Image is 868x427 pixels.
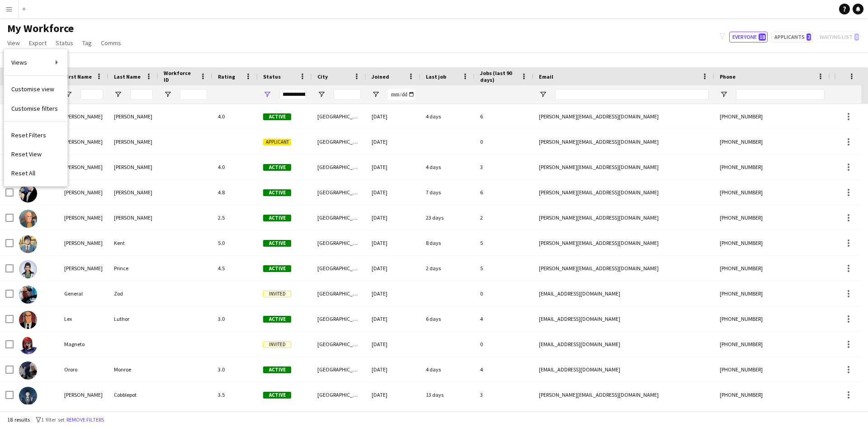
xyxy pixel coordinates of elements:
div: 4.0 [212,155,258,179]
img: Bruce Wayne [19,184,37,202]
span: Status [56,39,73,47]
span: City [317,73,328,80]
div: 0 [475,129,533,154]
input: Joined Filter Input [388,89,415,100]
input: First Name Filter Input [80,89,103,100]
button: Applicants2 [771,32,813,42]
span: Active [263,215,291,221]
div: [DATE] [366,155,420,179]
div: [PERSON_NAME] [59,180,108,205]
div: [PERSON_NAME][EMAIL_ADDRESS][DOMAIN_NAME] [533,129,714,154]
div: [GEOGRAPHIC_DATA] [312,155,366,179]
a: Tag [79,37,95,49]
div: [DATE] [366,230,420,255]
button: Open Filter Menu [64,90,72,99]
div: [DATE] [366,256,420,281]
img: Magneto [19,336,37,354]
span: Status [263,73,281,80]
div: Lex [59,306,108,331]
div: [PERSON_NAME][EMAIL_ADDRESS][DOMAIN_NAME] [533,155,714,179]
div: 2.5 [212,205,258,230]
button: Remove filters [65,415,106,425]
div: [EMAIL_ADDRESS][DOMAIN_NAME] [533,281,714,306]
div: 4 days [420,357,475,382]
div: [PERSON_NAME] [59,256,108,281]
div: 5.0 [212,230,258,255]
div: [PERSON_NAME] [59,129,108,154]
div: [EMAIL_ADDRESS][DOMAIN_NAME] [533,306,714,331]
div: [PHONE_NUMBER] [714,205,830,230]
div: [GEOGRAPHIC_DATA] [312,230,366,255]
span: Active [263,316,291,323]
span: First Name [64,73,92,80]
div: [PHONE_NUMBER] [714,281,830,306]
div: [DATE] [366,129,420,154]
div: 4 days [420,155,475,179]
img: Diana Prince [19,260,37,278]
button: Open Filter Menu [164,90,172,99]
div: [PHONE_NUMBER] [714,357,830,382]
span: 2 [807,33,811,41]
div: 13 days [420,382,475,407]
input: Workforce ID Filter Input [180,89,207,100]
div: Zod [108,281,158,306]
div: Monroe [108,357,158,382]
div: [PERSON_NAME] [59,205,108,230]
img: Charles Xavier [19,210,37,228]
div: 5 [475,256,533,281]
span: 1 filter set [41,416,65,423]
div: [GEOGRAPHIC_DATA] [312,104,366,129]
span: Email [539,73,553,80]
a: View [4,37,24,49]
div: 3 [475,382,533,407]
div: [PERSON_NAME] [59,104,108,129]
span: Active [263,366,291,373]
div: 6 [475,180,533,205]
div: [DATE] [366,180,420,205]
span: View [7,39,20,47]
span: Tag [82,39,92,47]
div: [PERSON_NAME][EMAIL_ADDRESS][DOMAIN_NAME] [533,104,714,129]
span: Invited [263,341,291,348]
div: Luthor [108,306,158,331]
input: City Filter Input [334,89,361,100]
img: Lex Luthor [19,311,37,329]
div: [GEOGRAPHIC_DATA] [312,205,366,230]
div: [PERSON_NAME][EMAIL_ADDRESS][DOMAIN_NAME] [533,180,714,205]
span: Active [263,265,291,272]
div: 4.5 [212,256,258,281]
div: [PHONE_NUMBER] [714,129,830,154]
div: [PERSON_NAME] [59,382,108,407]
div: [DATE] [366,357,420,382]
button: Open Filter Menu [317,90,325,99]
input: Email Filter Input [555,89,709,100]
div: [PHONE_NUMBER] [714,256,830,281]
span: Last job [426,73,446,80]
div: 0 [475,281,533,306]
span: Active [263,164,291,171]
div: [PERSON_NAME][EMAIL_ADDRESS][DOMAIN_NAME] [533,230,714,255]
div: 2 days [420,256,475,281]
div: [PERSON_NAME][EMAIL_ADDRESS][DOMAIN_NAME] [533,382,714,407]
div: Cobblepot [108,382,158,407]
button: Open Filter Menu [263,90,271,99]
div: 4 [475,306,533,331]
img: Oswald Cobblepot [19,387,37,405]
img: Clark Kent [19,235,37,253]
span: Phone [720,73,736,80]
div: [GEOGRAPHIC_DATA] [312,306,366,331]
div: [PHONE_NUMBER] [714,180,830,205]
div: [GEOGRAPHIC_DATA] [312,357,366,382]
div: 4.0 [212,104,258,129]
div: [PERSON_NAME] [108,155,158,179]
div: Prince [108,256,158,281]
div: [PERSON_NAME] [108,104,158,129]
a: Comms [97,37,125,49]
a: Export [25,37,50,49]
span: Active [263,189,291,196]
div: 8 days [420,230,475,255]
span: Joined [372,73,389,80]
button: Open Filter Menu [720,90,728,99]
div: [PERSON_NAME] [108,129,158,154]
div: [DATE] [366,205,420,230]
